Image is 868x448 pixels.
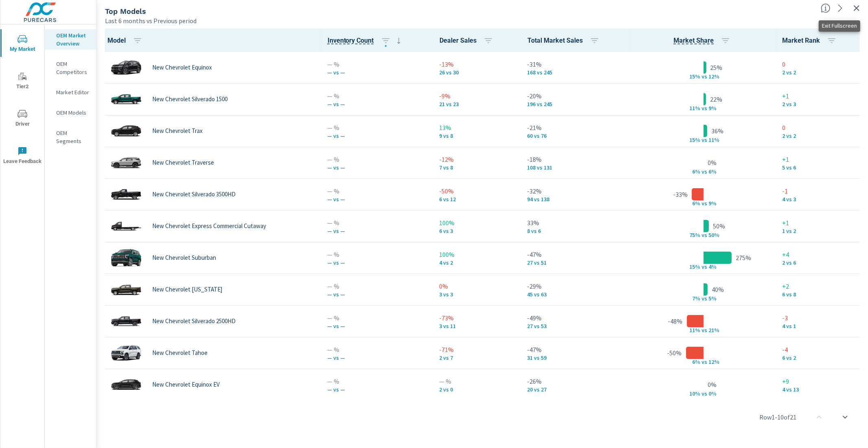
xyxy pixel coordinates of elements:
[704,73,724,80] p: s 12%
[704,263,724,271] p: s 4%
[704,327,724,334] p: s 21%
[667,348,682,358] p: -50%
[105,16,197,26] p: Last 6 months vs Previous period
[736,253,751,263] p: 275%
[683,73,704,80] p: 15% v
[439,154,514,164] p: -12%
[782,123,858,133] p: 0
[56,88,90,96] p: Market Editor
[328,291,426,298] p: — vs —
[782,164,858,171] p: 5 vs 6
[3,109,42,129] span: Driver
[782,354,858,361] p: 6 vs 2
[821,3,831,13] span: Find the biggest opportunities within your model lineup nationwide. [Source: Market registration ...
[683,359,704,366] p: 6% v
[328,250,426,259] p: — %
[527,345,625,354] p: -47%
[56,109,90,117] p: OEM Models
[328,376,426,386] p: — %
[527,186,625,196] p: -32%
[527,101,625,107] p: 196 vs 245
[710,94,722,104] p: 22%
[527,59,625,69] p: -31%
[328,59,426,69] p: — %
[527,91,625,101] p: -20%
[110,309,142,333] img: glamour
[527,196,625,202] p: 94 vs 138
[110,277,142,302] img: glamour
[527,228,625,234] p: 8 vs 6
[704,390,724,398] p: s 0%
[328,101,426,107] p: — vs —
[527,376,625,386] p: -26%
[527,164,625,171] p: 108 vs 131
[152,254,216,261] p: New Chevrolet Suburban
[45,107,96,119] div: OEM Models
[683,232,704,239] p: 75% v
[782,69,858,76] p: 2 vs 2
[782,228,858,234] p: 1 vs 2
[527,313,625,323] p: -49%
[527,218,625,228] p: 33%
[328,259,426,266] p: — vs —
[711,63,723,72] p: 25%
[45,29,96,50] div: OEM Market Overview
[3,34,42,54] span: My Market
[328,69,426,76] p: — vs —
[704,168,724,176] p: s 6%
[107,36,146,46] span: Model
[439,36,496,46] span: Dealer Sales
[439,281,514,291] p: 0%
[328,354,426,361] p: — vs —
[782,291,858,298] p: 6 vs 8
[439,101,514,107] p: 21 vs 23
[782,133,858,139] p: 2 vs 2
[439,186,514,196] p: -50%
[704,295,724,302] p: s 5%
[683,390,704,398] p: 10% v
[105,7,146,15] h5: Top Models
[712,285,724,294] p: 40%
[45,86,96,98] div: Market Editor
[439,313,514,323] p: -73%
[683,168,704,176] p: 6% v
[782,345,858,354] p: -4
[527,123,625,133] p: -21%
[3,146,42,166] span: Leave Feedback
[439,123,514,133] p: 13%
[439,291,514,298] p: 3 vs 3
[713,221,725,231] p: 50%
[152,191,236,198] p: New Chevrolet Silverado 3500HD
[110,87,142,111] img: glamour
[782,91,858,101] p: +1
[152,286,222,293] p: New Chevrolet [US_STATE]
[152,96,227,103] p: New Chevrolet Silverado 1500
[439,386,514,393] p: 2 vs 0
[328,154,426,164] p: — %
[152,159,214,166] p: New Chevrolet Traverse
[56,60,90,76] p: OEM Competitors
[527,133,625,139] p: 60 vs 76
[152,381,220,388] p: New Chevrolet Equinox EV
[439,164,514,171] p: 7 vs 8
[782,101,858,107] p: 2 vs 3
[439,133,514,139] p: 9 vs 8
[328,386,426,393] p: — vs —
[527,69,625,76] p: 168 vs 245
[110,214,142,238] img: glamour
[328,281,426,291] p: — %
[782,323,858,329] p: 4 vs 1
[328,91,426,101] p: — %
[152,318,236,325] p: New Chevrolet Silverado 2500HD
[439,69,514,76] p: 26 vs 30
[782,218,858,228] p: +1
[56,129,90,145] p: OEM Segments
[782,386,858,393] p: 4 vs 13
[704,105,724,112] p: s 9%
[328,123,426,133] p: — %
[152,127,203,135] p: New Chevrolet Trax
[152,222,266,230] p: New Chevrolet Express Commercial Cutaway
[782,259,858,266] p: 2 vs 6
[683,295,704,302] p: 7% v
[439,228,514,234] p: 6 vs 3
